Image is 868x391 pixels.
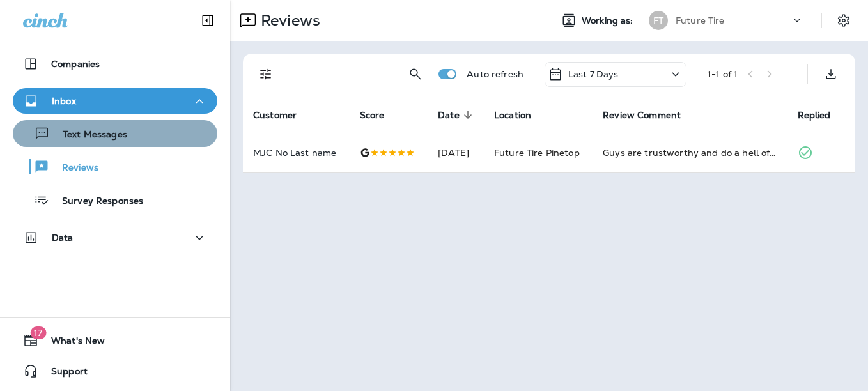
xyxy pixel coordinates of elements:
[438,109,476,121] span: Date
[253,109,313,121] span: Customer
[494,110,531,121] span: Location
[649,11,668,30] div: FT
[832,9,855,32] button: Settings
[582,15,636,26] span: Working as:
[603,109,697,121] span: Review Comment
[38,335,105,351] span: What's New
[438,110,460,121] span: Date
[428,134,484,172] td: [DATE]
[52,96,76,106] p: Inbox
[360,109,401,121] span: Score
[360,110,385,121] span: Score
[13,120,217,147] button: Text Messages
[708,69,738,79] div: 1 - 1 of 1
[256,11,320,30] p: Reviews
[568,69,619,79] p: Last 7 Days
[253,61,279,87] button: Filters
[798,109,848,121] span: Replied
[798,110,831,121] span: Replied
[30,326,46,339] span: 17
[49,162,98,174] p: Reviews
[253,110,297,121] span: Customer
[38,366,88,381] span: Support
[50,129,127,141] p: Text Messages
[13,328,217,353] button: 17What's New
[190,8,226,33] button: Collapse Sidebar
[603,110,681,121] span: Review Comment
[494,109,548,121] span: Location
[13,88,217,114] button: Inbox
[52,233,74,243] p: Data
[49,195,143,208] p: Survey Responses
[494,147,580,158] span: Future Tire Pinetop
[467,69,523,79] p: Auto refresh
[13,153,217,180] button: Reviews
[13,51,217,77] button: Companies
[676,15,725,26] p: Future Tire
[13,225,217,250] button: Data
[13,358,217,384] button: Support
[818,61,844,87] button: Export as CSV
[13,187,217,213] button: Survey Responses
[603,146,777,159] div: Guys are trustworthy and do a hell of a job. Can't reccomend them enough!
[51,59,100,69] p: Companies
[403,61,428,87] button: Search Reviews
[253,148,339,158] p: MJC No Last name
